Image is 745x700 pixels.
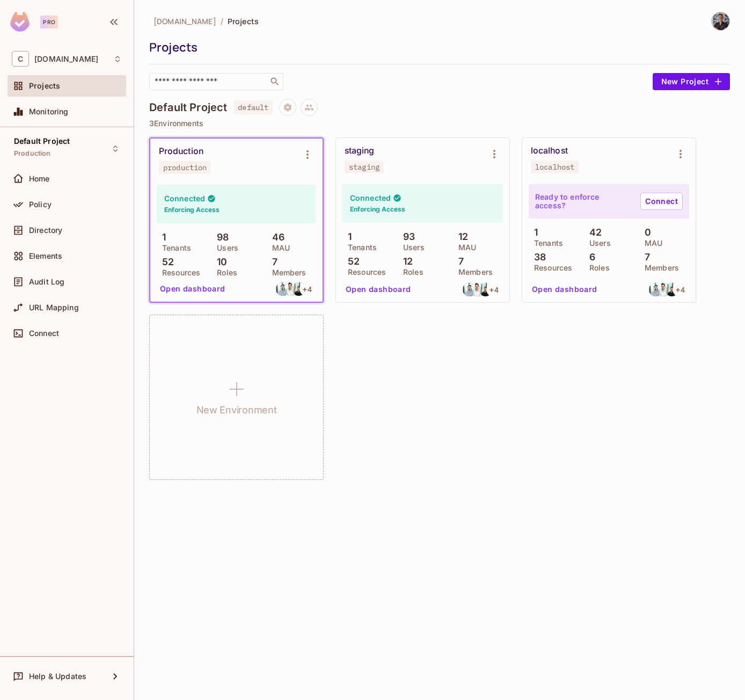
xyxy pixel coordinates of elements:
[163,163,207,172] div: production
[639,239,662,247] p: MAU
[292,282,305,296] img: guilherme.leao@casadosventos.com.br
[584,227,602,238] p: 42
[157,268,200,277] p: Resources
[529,264,572,272] p: Resources
[29,174,50,183] span: Home
[34,55,98,63] span: Workspace: casadosventos.com.br
[157,244,191,252] p: Tenants
[29,107,69,116] span: Monitoring
[29,278,64,286] span: Audit Log
[639,264,679,272] p: Members
[297,144,318,165] button: Environment settings
[676,286,684,294] span: + 4
[398,256,413,267] p: 12
[221,16,223,26] li: /
[228,16,259,26] span: Projects
[149,39,725,55] div: Projects
[535,163,574,171] div: localhost
[584,239,611,247] p: Users
[29,672,86,681] span: Help & Updates
[10,12,30,32] img: SReyMgAAAABJRU5ErkJggg==
[350,193,391,203] h4: Connected
[639,252,650,262] p: 7
[156,281,230,298] button: Open dashboard
[29,252,62,260] span: Elements
[196,402,277,418] h1: New Environment
[453,231,468,242] p: 12
[453,256,464,267] p: 7
[342,268,386,276] p: Resources
[149,101,227,114] h4: Default Project
[653,73,730,90] button: New Project
[303,286,311,293] span: + 4
[14,149,51,158] span: Production
[29,329,59,338] span: Connect
[159,146,203,157] div: Production
[211,257,227,267] p: 10
[529,239,563,247] p: Tenants
[398,231,415,242] p: 93
[211,244,238,252] p: Users
[639,227,651,238] p: 0
[584,252,595,262] p: 6
[149,119,730,128] p: 3 Environments
[484,143,505,165] button: Environment settings
[584,264,610,272] p: Roles
[267,268,306,277] p: Members
[164,193,205,203] h4: Connected
[342,243,377,252] p: Tenants
[29,82,60,90] span: Projects
[350,205,405,214] h6: Enforcing Access
[164,205,220,215] h6: Enforcing Access
[29,200,52,209] span: Policy
[657,283,670,296] img: leonardo.silva@casadosventos.com.br
[463,283,476,296] img: weiber.souza@casadosventos.com.br
[12,51,29,67] span: C
[341,281,415,298] button: Open dashboard
[665,283,678,296] img: guilherme.leao@casadosventos.com.br
[279,104,296,114] span: Project settings
[345,145,375,156] div: staging
[267,244,290,252] p: MAU
[276,282,289,296] img: weiber.souza@casadosventos.com.br
[453,243,476,252] p: MAU
[398,268,423,276] p: Roles
[157,232,166,243] p: 1
[157,257,174,267] p: 52
[154,16,216,26] span: [DOMAIN_NAME]
[649,283,662,296] img: weiber.souza@casadosventos.com.br
[211,232,229,243] p: 98
[670,143,691,165] button: Environment settings
[342,231,352,242] p: 1
[233,100,273,114] span: default
[531,145,568,156] div: localhost
[14,137,70,145] span: Default Project
[529,252,546,262] p: 38
[284,282,297,296] img: leonardo.silva@casadosventos.com.br
[349,163,379,171] div: staging
[29,303,79,312] span: URL Mapping
[535,193,632,210] p: Ready to enforce access?
[712,12,729,30] img: Nuno Paula
[267,257,277,267] p: 7
[490,286,498,294] span: + 4
[640,193,683,210] a: Connect
[471,283,484,296] img: leonardo.silva@casadosventos.com.br
[528,281,602,298] button: Open dashboard
[40,16,58,28] div: Pro
[211,268,237,277] p: Roles
[267,232,284,243] p: 46
[342,256,360,267] p: 52
[453,268,493,276] p: Members
[529,227,538,238] p: 1
[398,243,425,252] p: Users
[479,283,492,296] img: guilherme.leao@casadosventos.com.br
[29,226,62,235] span: Directory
